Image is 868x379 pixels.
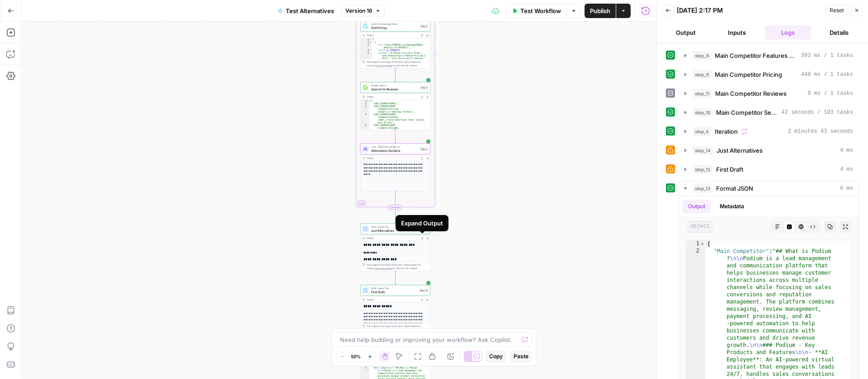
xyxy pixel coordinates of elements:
[401,219,443,228] div: Expand Output
[686,221,714,233] span: object
[815,25,863,40] button: Details
[361,124,370,135] div: 5
[693,165,712,174] span: step_12
[419,288,429,292] div: Step 12
[840,146,853,154] span: 4 ms
[683,200,711,213] button: Output
[395,69,396,82] g: Edge from step_2 to step_5
[662,25,710,40] button: Output
[590,6,610,15] span: Publish
[715,127,738,136] span: Iteration
[716,165,743,174] span: First Draft
[361,41,372,44] div: 2
[361,52,372,114] div: 5
[360,82,430,130] div: Google SearchSearch for ReviewsStep 5Output[ "[URL][DOMAIN_NAME]", "[URL][DOMAIN_NAME] /comments/...
[367,60,429,67] div: This output is too large & has been abbreviated for review. to view the full content.
[371,286,417,290] span: Write Liquid Text
[514,352,528,360] span: Paste
[687,240,705,248] div: 1
[367,33,418,37] div: Output
[420,24,429,28] div: Step 2
[361,38,372,41] div: 1
[693,89,712,98] span: step_11
[716,108,778,117] span: Main Competitor Section
[807,89,853,98] span: 9 ms / 1 tasks
[361,44,372,49] div: 3
[367,100,369,103] span: Toggle code folding, rows 1 through 7
[715,89,787,98] span: Main Competitor Reviews
[369,41,372,44] span: Toggle code folding, rows 2 through 20
[375,267,392,270] span: Copy the output
[389,205,402,210] div: Complete
[788,127,853,136] span: 2 minutes 43 seconds
[367,324,429,332] div: This output is too large & has been abbreviated for review. to view the full content.
[693,146,713,155] span: step_14
[679,124,859,139] button: 2 minutes 43 seconds
[782,108,853,117] span: 42 seconds / 103 tasks
[693,51,711,60] span: step_8
[715,70,782,79] span: Main Competitor Pricing
[361,113,370,124] div: 4
[367,236,418,240] div: Output
[510,351,532,362] button: Paste
[369,38,372,41] span: Toggle code folding, rows 1 through 102
[371,22,418,26] span: Search Knowledge Base
[345,7,373,15] span: Version 16
[371,148,418,153] span: Alternatives Sections
[395,210,396,223] g: Edge from step_4-iteration-end to step_14
[375,64,392,67] span: Copy the output
[700,240,705,248] span: Toggle code folding, rows 1 through 4
[713,25,761,40] button: Inputs
[716,184,753,193] span: Format JSON
[520,6,561,15] span: Test Workflow
[361,49,372,52] div: 4
[367,95,418,98] div: Output
[585,4,616,18] button: Publish
[367,298,418,301] div: Output
[341,5,385,17] button: Version 16
[360,205,430,210] div: Complete
[801,70,853,79] span: 448 ms / 1 tasks
[486,351,506,362] button: Copy
[371,84,418,87] span: Google Search
[714,200,750,213] button: Metadata
[361,103,370,105] div: 2
[693,127,711,136] span: step_4
[679,162,859,177] button: 4 ms
[693,70,711,79] span: step_9
[679,48,859,63] button: 393 ms / 1 tasks
[286,6,334,15] span: Test Alternatives
[715,51,797,60] span: Main Competitor Features and Products
[679,181,859,196] button: 6 ms
[801,51,853,60] span: 393 ms / 1 tasks
[371,145,418,149] span: LLM · [PERSON_NAME] 4.1
[679,86,859,101] button: 9 ms / 1 tasks
[361,100,370,103] div: 1
[367,156,418,160] div: Output
[371,228,417,233] span: Just Alternatives
[717,146,763,155] span: Just Alternatives
[679,105,859,120] button: 42 seconds / 103 tasks
[420,85,429,89] div: Step 5
[371,290,417,294] span: First Draft
[693,108,712,117] span: step_10
[840,165,853,173] span: 4 ms
[361,105,370,113] div: 3
[679,143,859,158] button: 4 ms
[360,21,430,69] div: Search Knowledge BaseGet PricingStep 2Output[ { "id":"vsdid:5398035:rid:A8xaegpYOWHp5 -yKnD7t2:ci...
[506,4,566,18] button: Test Workflow
[693,184,712,193] span: step_13
[489,352,503,360] span: Copy
[395,130,396,143] g: Edge from step_5 to step_3
[395,271,396,285] g: Edge from step_14 to step_12
[840,184,853,192] span: 6 ms
[367,263,429,270] div: This output is too large & has been abbreviated for review. to view the full content.
[830,6,844,14] span: Reset
[371,25,418,30] span: Get Pricing
[371,225,417,229] span: Write Liquid Text
[351,353,361,360] span: 50%
[272,4,340,18] button: Test Alternatives
[371,87,418,91] span: Search for Reviews
[764,25,812,40] button: Logs
[420,147,429,151] div: Step 3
